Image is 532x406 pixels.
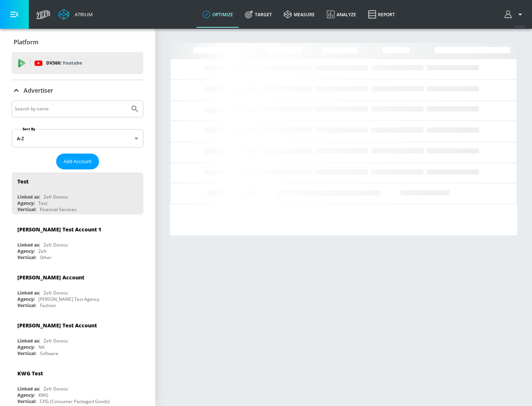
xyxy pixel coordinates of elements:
div: Agency: [17,200,35,206]
div: Zefr Demos [44,386,68,392]
a: Report [362,1,401,28]
span: v 4.24.0 [514,24,525,28]
div: Test [17,178,28,185]
div: Fashion [40,302,56,309]
a: Atrium [58,9,93,20]
p: Youtube [62,59,82,67]
div: TestLinked as:Zefr DemosAgency:TestVertical:Financial Services [12,172,143,214]
a: Target [239,1,278,28]
div: Financial Services [40,206,76,213]
div: Test [38,200,47,206]
div: Linked as: [17,242,40,248]
p: Advertiser [24,86,53,94]
div: Platform [12,32,143,52]
input: Search by name [15,104,127,114]
div: [PERSON_NAME] Test AccountLinked as:Zefr DemosAgency:NAVertical:Software [12,316,143,358]
div: [PERSON_NAME] AccountLinked as:Zefr DemosAgency:[PERSON_NAME] Test AgencyVertical:Fashion [12,268,143,310]
div: Linked as: [17,290,40,296]
div: [PERSON_NAME] Account [17,274,84,281]
div: Linked as: [17,194,40,200]
div: Linked as: [17,386,40,392]
div: Advertiser [12,80,143,101]
label: Sort By [21,127,37,131]
div: Vertical: [17,350,36,357]
div: Agency: [17,248,35,254]
div: Agency: [17,296,35,302]
div: KWG [38,392,48,398]
div: [PERSON_NAME] Test Account 1 [17,226,101,233]
p: DV360: [46,59,82,67]
a: Analyze [321,1,362,28]
div: Agency: [17,392,35,398]
div: Zefr [38,248,47,254]
div: Agency: [17,344,35,350]
div: Zefr Demos [44,194,68,200]
div: [PERSON_NAME] Test Account 1Linked as:Zefr DemosAgency:ZefrVertical:Other [12,220,143,262]
div: CPG (Consumer Packaged Goods) [40,398,110,405]
div: Vertical: [17,254,36,261]
div: [PERSON_NAME] Test Agency [38,296,99,302]
span: Add Account [64,157,92,166]
div: Zefr Demos [44,338,68,344]
div: Vertical: [17,398,36,405]
div: Vertical: [17,302,36,309]
div: DV360: Youtube [12,52,143,74]
a: optimize [197,1,239,28]
div: Zefr Demos [44,242,68,248]
div: A-Z [12,129,143,148]
div: Vertical: [17,206,36,213]
div: Zefr Demos [44,290,68,296]
div: KWG Test [17,370,43,377]
div: NA [38,344,45,350]
div: Atrium [72,11,93,18]
button: Add Account [56,154,99,169]
p: Platform [14,38,38,46]
div: Software [40,350,58,357]
div: [PERSON_NAME] Test Account [17,322,97,329]
div: Other [40,254,52,261]
div: Linked as: [17,338,40,344]
a: measure [278,1,321,28]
